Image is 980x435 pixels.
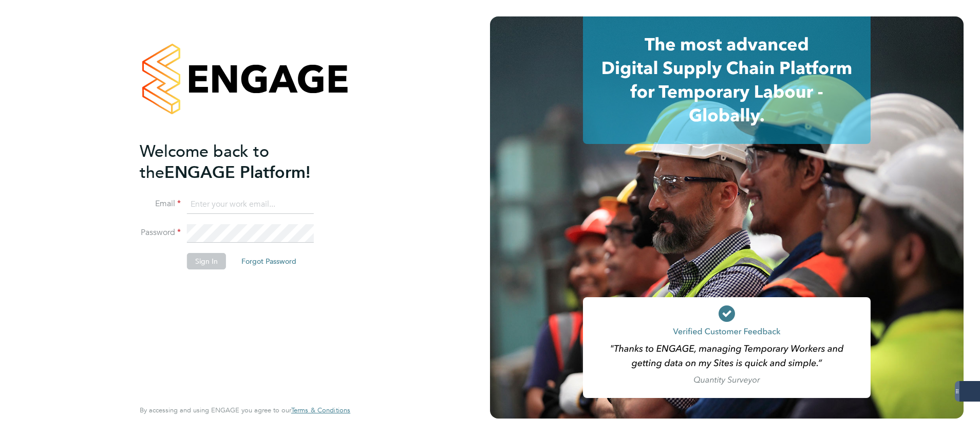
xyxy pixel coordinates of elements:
input: Enter your work email... [187,195,314,214]
span: By accessing and using ENGAGE you agree to our [140,406,350,414]
h2: ENGAGE Platform! [140,141,340,183]
span: Terms & Conditions [291,406,350,414]
a: Terms & Conditions [291,406,350,414]
span: Welcome back to the [140,141,269,183]
label: Email [140,198,181,209]
label: Password [140,227,181,238]
button: Sign In [187,253,226,269]
button: Forgot Password [233,253,305,269]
